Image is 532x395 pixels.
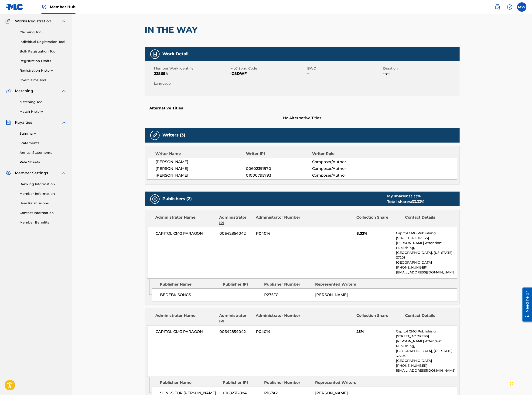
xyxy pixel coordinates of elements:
[396,265,457,270] p: [PHONE_NUMBER]
[312,159,372,165] span: Composer/Author
[396,349,457,358] p: [GEOGRAPHIC_DATA], [US_STATE] 37203
[160,292,219,298] span: BEDEBK SONGS
[6,3,24,10] img: MLC Logo
[312,166,372,171] span: Composer/Author
[15,170,48,176] span: Member Settings
[387,193,424,199] div: My shares:
[396,270,457,275] p: [EMAIL_ADDRESS][DOMAIN_NAME]
[383,66,458,71] span: Duration
[230,66,306,71] span: MLC Song Code
[20,68,67,73] a: Registration History
[50,4,75,10] span: Member Hub
[315,293,348,297] span: [PERSON_NAME]
[256,215,301,226] div: Administrator Number
[154,86,229,92] span: --
[312,173,372,178] span: Composer/Author
[20,49,67,54] a: Bulk Registration Tool
[219,313,252,324] div: Administrator IPI
[356,215,402,226] div: Collection Share
[20,59,67,63] a: Registration Drafts
[15,88,33,94] span: Matching
[61,170,67,176] img: expand
[307,71,382,77] span: --
[20,100,67,105] a: Matching Tool
[495,4,500,10] img: search
[20,78,67,83] a: Overclaims Tool
[312,151,372,157] div: Writer Role
[405,215,450,226] div: Contact Details
[223,380,261,385] div: Publisher IPI
[20,150,67,155] a: Annual Statements
[219,231,252,236] span: 00642854042
[160,282,219,287] div: Publisher Name
[6,170,11,176] img: Member Settings
[15,120,32,125] span: Royalties
[149,106,455,111] h5: Alternative Titles
[396,329,457,334] p: Capitol CMG Publishing
[20,141,67,146] a: Statements
[387,199,424,205] div: Total shares:
[412,199,424,204] span: 33.33 %
[145,24,200,35] h2: IN THE WAY
[20,201,67,206] a: User Permissions
[396,334,457,349] p: [STREET_ADDRESS][PERSON_NAME] Attention: Publishing,
[509,373,532,395] div: Chat Widget
[264,380,312,385] div: Publisher Number
[264,282,312,287] div: Publisher Number
[152,196,158,202] img: Publishers
[156,329,216,335] span: CAPITOL CMG PARAGON
[61,18,67,24] img: expand
[156,231,216,236] span: CAPITOL CMG PARAGON
[315,380,363,385] div: Represented Writers
[6,120,11,125] img: Royalties
[396,236,457,250] p: [STREET_ADDRESS][PERSON_NAME] Attention: Publishing,
[256,329,301,335] span: P04014
[356,231,392,236] span: 8.33%
[256,231,301,236] span: P04014
[20,131,67,136] a: Summary
[20,160,67,165] a: Rate Sheets
[493,2,502,12] a: Public Search
[307,66,382,71] span: ISWC
[155,215,216,226] div: Administrator Name
[230,71,306,77] span: IG8DWF
[219,215,252,226] div: Administrator IPI
[356,329,392,335] span: 25%
[152,133,158,138] img: Writers
[246,151,312,157] div: Writer IPI
[145,115,460,121] span: No Alternative Titles
[162,133,185,138] h5: Writers (3)
[61,88,67,94] img: expand
[15,18,51,24] span: Works Registration
[154,66,229,71] span: Member Work Identifier
[223,292,261,298] span: --
[315,282,363,287] div: Represented Writers
[162,196,192,202] h5: Publishers (2)
[396,368,457,373] p: [EMAIL_ADDRESS][DOMAIN_NAME]
[152,51,158,57] img: Work Detail
[154,71,229,77] span: 228654
[20,30,67,35] a: Claiming Tool
[246,166,312,171] span: 00602391970
[507,4,512,10] img: help
[20,210,67,215] a: Contact Information
[256,313,301,324] div: Administrator Number
[356,313,402,324] div: Collection Share
[223,282,261,287] div: Publisher IPI
[519,286,532,323] iframe: Resource Center
[61,120,67,125] img: expand
[396,358,457,363] p: [GEOGRAPHIC_DATA]
[155,151,246,157] div: Writer Name
[41,4,47,10] img: Top Rightsholder
[246,173,312,178] span: 01000795793
[246,159,312,165] span: --
[156,159,246,165] span: [PERSON_NAME]
[383,71,458,77] span: --:--
[517,2,526,12] div: User Menu
[405,313,450,324] div: Contact Details
[162,51,188,57] h5: Work Detail
[510,377,513,391] div: Drag
[396,363,457,368] p: [PHONE_NUMBER]
[264,292,312,298] span: P275FC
